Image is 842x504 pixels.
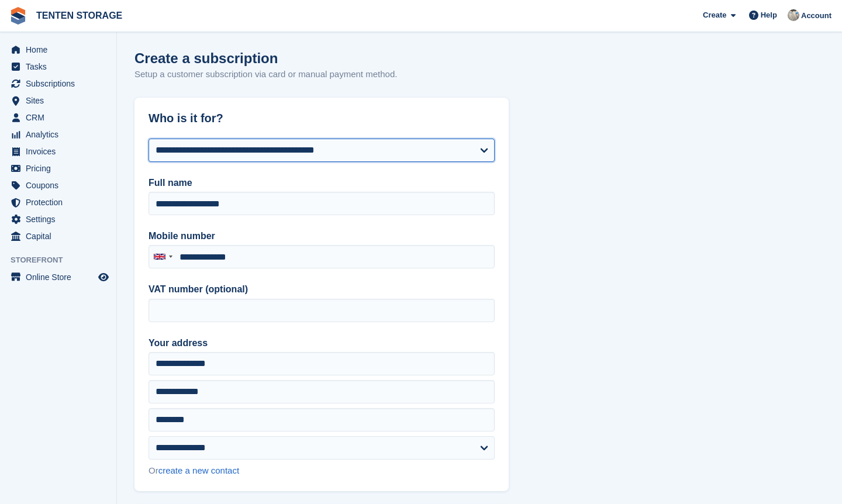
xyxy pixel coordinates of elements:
h1: Create a subscription [134,50,278,66]
a: menu [6,194,111,210]
span: Sites [26,92,96,109]
a: menu [6,269,111,285]
a: menu [6,75,111,92]
span: Coupons [26,177,96,194]
span: Tasks [26,58,96,75]
div: Or [149,464,495,478]
span: Account [801,10,831,22]
img: Luke [788,9,799,21]
span: Create [703,9,726,21]
span: Invoices [26,143,96,160]
a: menu [6,211,111,227]
p: Setup a customer subscription via card or manual payment method. [134,68,397,81]
div: United Kingdom: +44 [149,246,176,268]
a: menu [6,58,111,75]
span: Protection [26,194,96,210]
label: Full name [149,176,495,190]
span: Online Store [26,269,96,285]
a: Preview store [96,270,111,284]
a: create a new contact [158,465,239,475]
a: menu [6,42,111,58]
span: Storefront [11,254,116,266]
a: menu [6,109,111,126]
a: menu [6,92,111,109]
img: stora-icon-8386f47178a22dfd0bd8f6a31ec36ba5ce8667c1dd55bd0f319d3a0aa187defe.svg [9,7,27,25]
a: menu [6,143,111,160]
span: CRM [26,109,96,126]
label: Mobile number [149,229,495,243]
span: Home [26,42,96,58]
span: Subscriptions [26,75,96,92]
a: menu [6,160,111,177]
a: menu [6,177,111,194]
a: menu [6,126,111,143]
a: menu [6,228,111,244]
span: Analytics [26,126,96,143]
span: Capital [26,228,96,244]
span: Pricing [26,160,96,177]
h2: Who is it for? [149,112,495,125]
label: VAT number (optional) [149,282,495,296]
span: Settings [26,211,96,227]
label: Your address [149,336,495,350]
a: TENTEN STORAGE [32,6,127,25]
span: Help [761,9,777,21]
